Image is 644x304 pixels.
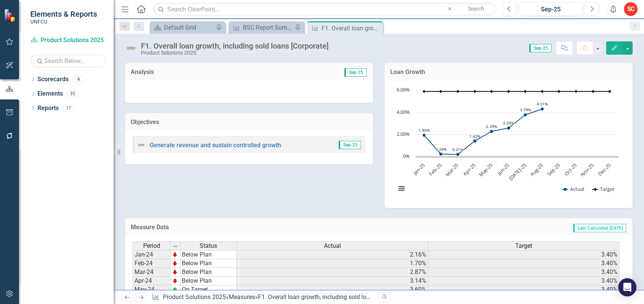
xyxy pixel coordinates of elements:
text: 0% [403,153,410,159]
td: 2.87% [237,268,428,277]
td: 3.40% [428,259,619,268]
span: Elements & Reports [30,9,97,19]
a: Reports [38,104,59,113]
text: Aug-25 [528,162,544,178]
text: Oct-25 [563,162,578,177]
text: Jun-25 [496,162,511,177]
button: View chart menu, Chart [396,183,407,194]
path: Jan-25, 1.95. Actual. [423,134,426,137]
button: SC [624,2,638,16]
text: Feb-25 [428,162,443,177]
img: Not Defined [137,140,146,150]
text: 1.95% [419,128,430,133]
path: Jul-25, 3.79. Actual. [524,113,527,116]
td: On Target [180,285,237,294]
td: 3.40% [428,250,619,259]
div: 17 [63,105,75,111]
div: F1. Overall loan growth, including sold loans [Corporate] [322,24,381,33]
td: 2.16% [237,250,428,259]
span: Status [200,243,217,249]
text: 6.00% [397,86,410,93]
path: Feb-25, 0.24. Actual. [439,153,442,156]
button: Show Target [592,186,614,192]
td: Below Plan [180,268,237,277]
text: 0.21% [452,147,463,152]
td: 3.40% [428,285,619,294]
path: Aug-25, 4.31. Actual. [541,107,544,110]
div: F1. Overall loan growth, including sold loans [Corporate] [141,42,328,50]
text: 3.79% [520,107,531,112]
text: 4.31% [537,101,548,107]
span: Period [143,243,160,249]
td: Feb-24 [133,259,170,268]
td: Apr-24 [133,277,170,285]
img: ClearPoint Strategy [3,8,17,22]
text: 2.29% [486,124,497,129]
path: Oct-25, 5.9. Target. [575,90,578,93]
h3: Loan Growth [390,69,627,76]
path: Aug-25, 5.9. Target. [541,90,544,93]
path: Dec-25, 5.9. Target. [608,90,611,93]
a: Default Grid [152,23,214,32]
text: Mar-25 [444,162,460,178]
a: Measures [229,293,255,301]
td: 3.40% [428,277,619,285]
text: 4.00% [397,109,410,115]
div: Sep-25 [521,5,580,14]
text: Nov-25 [579,162,595,178]
h3: Analysis [131,69,249,76]
h3: Objectives [131,119,367,126]
button: Sep-25 [519,2,583,16]
span: Sep-25 [529,44,552,52]
div: Default Grid [164,23,214,32]
td: Mar-24 [133,268,170,277]
text: 1.42% [469,134,480,139]
button: Search [457,4,495,14]
h3: Measure Data [131,224,337,231]
path: Apr-25, 1.42. Actual. [474,139,477,142]
td: May-24 [133,285,170,294]
path: Nov-25, 5.9. Target. [592,90,595,93]
text: 2.59% [503,120,514,126]
img: zOikAAAAAElFTkSuQmCC [172,287,178,293]
td: Below Plan [180,259,237,268]
path: Apr-25, 5.9. Target. [474,90,477,93]
text: [DATE]-25 [507,162,527,182]
td: 3.40% [428,268,619,277]
path: Sep-25, 5.9. Target. [558,90,561,93]
div: F1. Overall loan growth, including sold loans [Corporate] [258,293,407,301]
td: Below Plan [180,277,237,285]
text: Dec-25 [596,162,612,177]
span: Actual [324,243,341,249]
a: Product Solutions 2025 [163,293,226,301]
span: Sep-25 [344,68,367,77]
a: BSC Report Summary [230,23,293,32]
path: Mar-25, 0.21. Actual. [456,153,460,156]
span: Last Calculated [DATE] [573,224,626,232]
path: Jun-25, 5.9. Target. [507,90,510,93]
a: Product Solutions 2025 [30,36,106,45]
button: Show Actual [563,186,584,192]
div: 35 [67,91,79,97]
a: Generate revenue and sustain controlled growth [150,142,281,149]
span: Sep-25 [339,141,361,149]
span: Search [468,6,484,12]
path: May-25, 2.29. Actual. [490,130,493,133]
td: Jan-24 [133,250,170,259]
input: Search ClearPoint... [153,3,497,16]
div: Open Intercom Messenger [618,278,636,296]
a: Elements [38,90,63,98]
text: May-25 [477,162,494,178]
img: TnMDeAgwAPMxUmUi88jYAAAAAElFTkSuQmCC [172,252,178,258]
path: Jul-25, 5.9. Target. [524,90,527,93]
td: Below Plan [180,250,237,259]
img: TnMDeAgwAPMxUmUi88jYAAAAAElFTkSuQmCC [172,269,178,275]
small: UNFCU [30,19,97,25]
span: Target [515,243,532,249]
div: » » [152,293,373,302]
input: Search Below... [30,54,106,68]
text: Jan-25 [411,162,426,177]
td: 3.14% [237,277,428,285]
img: Not Defined [125,42,137,54]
